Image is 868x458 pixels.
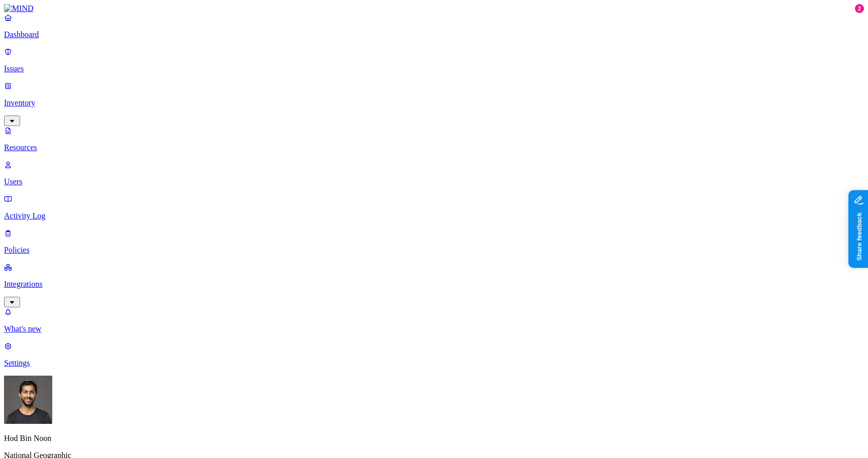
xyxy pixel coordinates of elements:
p: Users [4,177,864,186]
p: Activity Log [4,211,864,220]
div: 2 [855,4,864,13]
p: Settings [4,359,864,368]
img: MIND [4,4,34,13]
p: Integrations [4,280,864,289]
img: Hod Bin Noon [4,376,52,424]
p: What's new [4,324,864,333]
p: Inventory [4,98,864,107]
p: Policies [4,246,864,255]
p: Resources [4,143,864,152]
p: Dashboard [4,30,864,39]
p: Issues [4,64,864,73]
p: Hod Bin Noon [4,434,864,443]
